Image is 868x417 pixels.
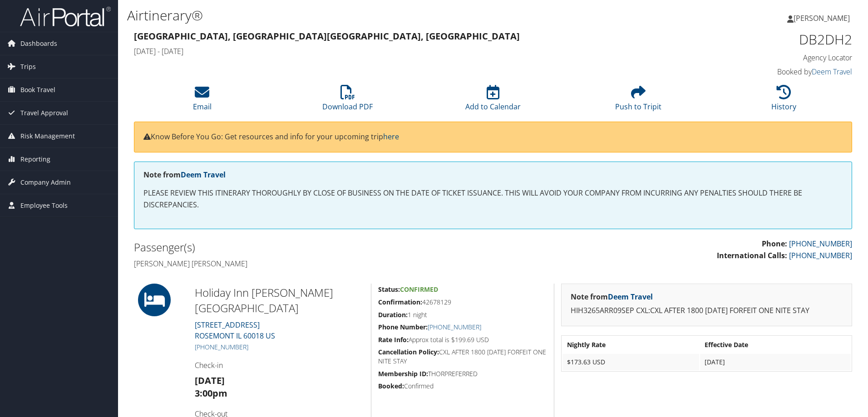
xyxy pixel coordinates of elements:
[378,310,408,319] strong: Duration:
[378,382,547,391] h5: Confirmed
[771,90,796,112] a: History
[683,67,852,77] h4: Booked by
[683,53,852,63] h4: Agency Locator
[143,131,843,143] p: Know Before You Go: Get resources and info for your upcoming trip
[20,78,55,101] span: Book Travel
[134,240,486,255] h2: Passenger(s)
[195,320,275,341] a: [STREET_ADDRESS]ROSEMONT IL 60018 US
[562,354,699,370] td: $173.63 USD
[762,239,787,249] strong: Phone:
[134,259,486,269] h4: [PERSON_NAME] [PERSON_NAME]
[700,354,851,370] td: [DATE]
[20,6,111,27] img: airportal-logo.png
[787,5,859,32] a: [PERSON_NAME]
[127,6,615,25] h1: Airtinerary®
[812,67,852,77] a: Deem Travel
[615,90,661,112] a: Push to Tripit
[428,323,481,331] a: [PHONE_NUMBER]
[571,305,843,317] p: HIH3265ARR09SEP CXL:CXL AFTER 1800 [DATE] FORFEIT ONE NITE STAY
[794,13,850,23] span: [PERSON_NAME]
[378,382,404,390] strong: Booked:
[195,285,364,315] h2: Holiday Inn [PERSON_NAME][GEOGRAPHIC_DATA]
[378,348,439,356] strong: Cancellation Policy:
[378,298,422,306] strong: Confirmation:
[378,369,428,378] strong: Membership ID:
[143,170,226,180] strong: Note from
[378,298,547,307] h5: 42678129
[181,170,226,180] a: Deem Travel
[700,337,851,353] th: Effective Date
[143,187,843,211] p: PLEASE REVIEW THIS ITINERARY THOROUGHLY BY CLOSE OF BUSINESS ON THE DATE OF TICKET ISSUANCE. THIS...
[608,292,653,302] a: Deem Travel
[134,46,669,56] h4: [DATE] - [DATE]
[193,90,212,112] a: Email
[20,102,68,124] span: Travel Approval
[20,194,68,217] span: Employee Tools
[378,310,547,319] h5: 1 night
[20,171,71,194] span: Company Admin
[378,323,428,331] strong: Phone Number:
[378,335,547,344] h5: Approx total is $199.69 USD
[20,55,36,78] span: Trips
[383,132,399,142] a: here
[195,343,248,351] a: [PHONE_NUMBER]
[195,360,364,370] h4: Check-in
[195,374,225,387] strong: [DATE]
[562,337,699,353] th: Nightly Rate
[717,250,787,260] strong: International Calls:
[683,30,852,49] h1: DB2DH2
[571,292,653,302] strong: Note from
[378,348,547,365] h5: CXL AFTER 1800 [DATE] FORFEIT ONE NITE STAY
[465,90,521,112] a: Add to Calendar
[134,30,520,42] strong: [GEOGRAPHIC_DATA], [GEOGRAPHIC_DATA] [GEOGRAPHIC_DATA], [GEOGRAPHIC_DATA]
[789,250,852,260] a: [PHONE_NUMBER]
[378,369,547,378] h5: THORPREFERRED
[378,285,400,294] strong: Status:
[378,335,409,344] strong: Rate Info:
[20,32,57,55] span: Dashboards
[20,148,50,171] span: Reporting
[789,239,852,249] a: [PHONE_NUMBER]
[322,90,373,112] a: Download PDF
[20,125,75,147] span: Risk Management
[400,285,438,294] span: Confirmed
[195,387,227,399] strong: 3:00pm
